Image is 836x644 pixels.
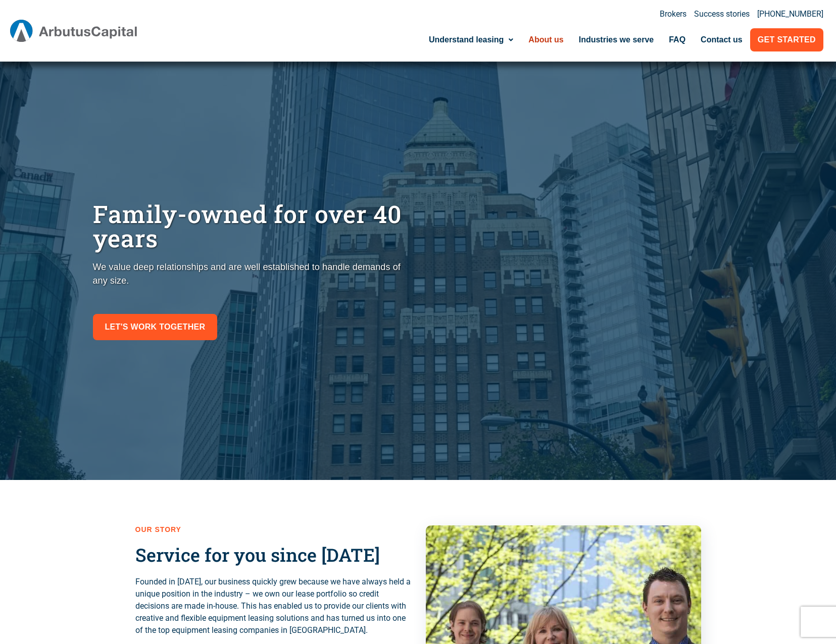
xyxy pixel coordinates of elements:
h3: Service for you since [DATE] [135,544,411,566]
a: Brokers [660,10,686,18]
a: Industries we serve [571,28,662,51]
a: Contact us [693,28,750,51]
a: Success stories [694,10,750,18]
h1: Family-owned for over 40 years [93,202,413,250]
a: Let's work together [93,314,218,340]
a: FAQ [661,28,693,51]
a: Understand leasing [421,28,521,51]
a: [PHONE_NUMBER] [757,10,823,18]
h2: Our Story [135,525,411,534]
span: Let's work together [105,320,206,334]
p: We value deep relationships and are well established to handle demands of any size. [93,260,413,288]
a: About us [521,28,571,51]
p: Founded in [DATE], our business quickly grew because we have always held a unique position in the... [135,576,411,636]
a: Get Started [750,28,823,51]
